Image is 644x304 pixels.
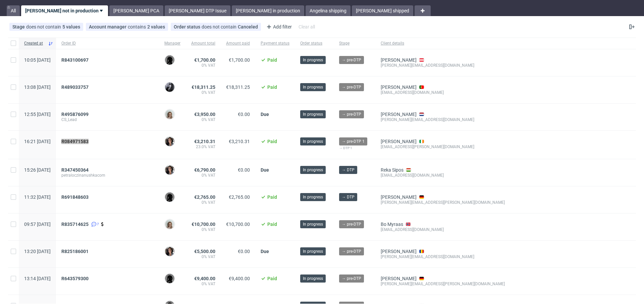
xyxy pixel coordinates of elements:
[61,84,90,90] a: R489033757
[229,57,250,63] span: €1,700.00
[147,24,165,29] div: 2 values
[61,139,90,144] a: R084971583
[232,5,304,16] a: [PERSON_NAME] in production
[229,139,250,144] span: €3,210.31
[61,194,89,200] span: R691848603
[194,112,215,117] span: €3,950.00
[165,82,174,92] img: Philippe Dubuy
[303,111,323,117] span: In progress
[381,41,505,46] span: Client details
[303,276,323,282] span: In progress
[297,22,316,32] div: Clear all
[267,139,277,144] span: Paid
[61,249,89,254] span: R825186001
[165,274,174,283] img: Dawid Urbanowicz
[191,254,215,259] span: 0% VAT
[61,222,90,227] a: R835714625
[381,222,403,227] a: Bo Myraas
[381,117,505,122] div: [PERSON_NAME][EMAIL_ADDRESS][DOMAIN_NAME]
[24,276,51,281] span: 13:14 [DATE]
[61,194,90,200] a: R691848603
[194,194,215,200] span: €2,765.00
[165,137,174,146] img: Moreno Martinez Cristina
[238,112,250,117] span: €0.00
[194,167,215,173] span: €6,790.00
[267,276,277,281] span: Paid
[191,63,215,68] span: 0% VAT
[342,111,361,117] span: → pre-DTP
[61,222,89,227] span: R835714625
[192,222,215,227] span: €10,700.00
[342,84,361,90] span: → pre-DTP
[381,173,505,178] div: [EMAIL_ADDRESS][DOMAIN_NAME]
[352,5,413,16] a: [PERSON_NAME] shipped
[342,276,361,282] span: → pre-DTP
[24,57,51,63] span: 10:05 [DATE]
[61,57,89,63] span: R843100697
[303,221,323,227] span: In progress
[191,227,215,232] span: 0% VAT
[61,117,154,122] span: CS_Lead
[303,57,323,63] span: In progress
[24,84,51,90] span: 13:08 [DATE]
[381,276,417,281] a: [PERSON_NAME]
[61,139,89,144] span: R084971583
[62,24,80,29] div: 5 values
[165,247,174,256] img: Moreno Martinez Cristina
[339,145,370,151] div: → DTP 1
[61,84,89,90] span: R489033757
[165,192,174,202] img: Dawid Urbanowicz
[191,281,215,287] span: 0% VAT
[26,24,62,29] span: does not contain
[61,173,154,178] span: petraloczinanushkacom
[303,167,323,173] span: In progress
[90,222,99,227] a: 7
[191,41,215,46] span: Amount total
[61,41,154,46] span: Order ID
[381,90,505,95] div: [EMAIL_ADDRESS][DOMAIN_NAME]
[261,112,269,117] span: Due
[381,84,417,90] a: [PERSON_NAME]
[128,24,147,29] span: contains
[226,41,250,46] span: Amount paid
[238,24,258,29] div: Canceled
[61,57,90,63] a: R843100697
[381,167,404,173] a: Reka Sipos
[109,5,163,16] a: [PERSON_NAME] PCA
[24,112,51,117] span: 12:55 [DATE]
[24,167,51,173] span: 15:26 [DATE]
[61,167,89,173] span: R347450364
[381,249,417,254] a: [PERSON_NAME]
[303,138,323,144] span: In progress
[303,194,323,200] span: In progress
[381,200,505,205] div: [PERSON_NAME][EMAIL_ADDRESS][PERSON_NAME][DOMAIN_NAME]
[264,21,293,32] div: Add filter
[342,57,361,63] span: → pre-DTP
[24,139,51,144] span: 16:21 [DATE]
[61,276,89,281] span: R643579300
[303,248,323,254] span: In progress
[381,139,417,144] a: [PERSON_NAME]
[381,254,505,259] div: [PERSON_NAME][EMAIL_ADDRESS][DOMAIN_NAME]
[229,194,250,200] span: €2,765.00
[267,194,277,200] span: Paid
[89,24,128,29] span: Account manager
[97,222,99,227] span: 7
[342,138,365,144] span: → pre-DTP 1
[303,84,323,90] span: In progress
[300,41,328,46] span: Order status
[381,194,417,200] a: [PERSON_NAME]
[226,222,250,227] span: €10,700.00
[164,41,180,46] span: Manager
[342,248,361,254] span: → pre-DTP
[381,112,417,117] a: [PERSON_NAME]
[267,57,277,63] span: Paid
[238,249,250,254] span: €0.00
[24,194,51,200] span: 11:32 [DATE]
[61,249,90,254] a: R825186001
[24,222,51,227] span: 09:57 [DATE]
[24,249,51,254] span: 13:20 [DATE]
[61,112,89,117] span: R495876099
[61,112,90,117] a: R495876099
[7,5,20,16] a: All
